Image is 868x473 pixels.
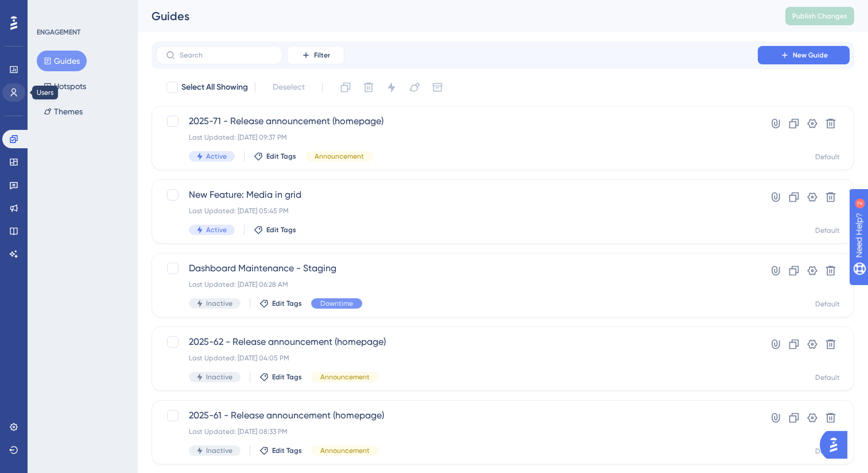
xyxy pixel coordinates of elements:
div: Default [815,152,840,161]
div: ENGAGEMENT [37,28,80,37]
button: New Guide [758,46,850,64]
span: Edit Tags [266,152,296,161]
span: Announcement [315,152,364,161]
span: Select All Showing [181,80,248,94]
button: Themes [37,101,90,122]
span: Edit Tags [272,299,302,308]
span: Inactive [206,299,232,308]
button: Edit Tags [259,446,302,455]
span: New Guide [793,51,828,60]
div: Default [815,373,840,382]
div: 2 [80,6,83,15]
button: Guides [37,51,87,71]
span: Announcement [320,446,370,455]
span: Need Help? [27,3,72,17]
span: Active [206,152,227,161]
div: Guides [152,8,757,24]
span: Active [206,225,227,234]
button: Publish Changes [785,7,854,25]
span: Inactive [206,446,232,455]
button: Edit Tags [254,152,296,161]
span: 2025-71 - Release announcement (homepage) [189,114,725,128]
div: Last Updated: [DATE] 09:37 PM [189,133,725,142]
div: Default [815,447,840,456]
span: Inactive [206,372,232,382]
button: Edit Tags [259,372,302,382]
div: Last Updated: [DATE] 05:45 PM [189,206,725,216]
div: Last Updated: [DATE] 04:05 PM [189,353,725,363]
button: Hotspots [37,76,93,97]
span: Announcement [320,372,370,382]
button: Edit Tags [254,225,296,234]
span: New Feature: Media in grid [189,188,725,202]
button: Edit Tags [259,299,302,308]
div: Default [815,226,840,235]
button: Filter [287,46,344,64]
input: Search [180,51,273,59]
iframe: UserGuiding AI Assistant Launcher [820,428,854,462]
span: Downtime [320,299,353,308]
span: Publish Changes [792,11,847,21]
span: 2025-61 - Release announcement (homepage) [189,409,725,422]
span: Deselect [273,80,305,94]
div: Default [815,299,840,309]
div: Last Updated: [DATE] 06:28 AM [189,280,725,289]
span: Dashboard Maintenance - Staging [189,262,725,275]
span: Edit Tags [272,372,302,382]
span: Edit Tags [272,446,302,455]
span: 2025-62 - Release announcement (homepage) [189,335,725,349]
div: Last Updated: [DATE] 08:33 PM [189,427,725,436]
span: Edit Tags [266,225,296,234]
button: Deselect [262,77,315,98]
span: Filter [314,51,330,60]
